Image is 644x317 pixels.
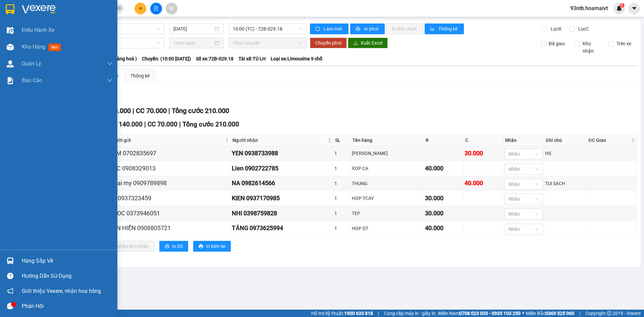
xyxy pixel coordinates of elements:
div: 1 [334,225,350,232]
button: In đơn chọn [386,23,423,34]
span: 10:00 (TC) - 72B-029.18 [233,24,303,34]
div: Hàng sắp về [22,256,112,266]
span: download [353,41,358,46]
span: Miền Bắc [526,310,574,317]
span: down [107,78,112,83]
div: Phản hồi [22,301,112,311]
span: Xuất Excel [361,39,382,47]
span: Lọc C [576,25,590,33]
button: downloadXuất Excel [348,38,388,48]
strong: 0708 023 035 - 0935 103 250 [459,311,521,316]
span: ĐC Giao [589,137,630,144]
span: Số xe: 72B-029.18 [196,55,233,62]
button: printerIn DS [159,241,188,252]
th: C [464,135,503,146]
span: ⚪️ [522,312,524,315]
span: CR 140.000 [109,120,143,128]
div: Thống kê [130,72,150,80]
span: Chuyến: (10:00 [DATE]) [142,55,191,62]
button: plus [135,3,146,14]
div: DUC 0908329013 [109,164,229,173]
span: environment [46,37,51,42]
button: Chuyển phơi [310,38,347,48]
span: | [132,107,134,115]
button: syncLàm mới [310,23,348,34]
span: | [144,120,146,128]
strong: 0369 525 060 [545,311,574,316]
div: TUI SACH [545,180,586,187]
div: HOP TCAY [352,195,423,202]
span: Loại xe: Limousine 9 chỗ [271,55,322,62]
div: VU 0937323459 [109,194,229,203]
span: | [179,120,181,128]
span: mới [49,44,61,51]
div: 40.000 [425,223,463,233]
span: In DS [172,243,183,250]
span: 93ntb.hoamaivt [565,4,613,12]
span: notification [7,288,13,294]
span: down [107,61,112,66]
span: | [168,107,170,115]
span: Đã giao [546,40,568,47]
div: HOP DT [352,225,423,232]
th: R [424,135,464,146]
span: Người gửi [109,137,224,144]
img: logo.jpg [3,3,27,27]
span: message [7,303,13,309]
div: 1 [334,165,350,172]
span: CC 70.000 [136,107,167,115]
span: | [579,310,580,317]
img: solution-icon [7,77,14,84]
img: warehouse-icon [7,44,14,51]
span: Miền Nam [438,310,521,317]
th: Ghi chú [544,135,587,146]
span: Thống kê [438,25,459,33]
th: Tên hàng [351,135,424,146]
div: VĂN HIẾN 0908805721 [109,223,229,233]
span: Giới thiệu Vexere, nhận hoa hồng [22,287,101,295]
div: NGOC 0373946051 [109,209,229,218]
div: 30.000 [465,149,502,158]
span: printer [165,244,169,249]
div: NA 0982614566 [232,178,332,188]
span: Điều hành xe [22,26,54,34]
span: Tổng cước 210.000 [182,120,239,128]
img: warehouse-icon [7,60,14,67]
div: 30.000 [425,194,463,203]
span: plus [138,6,143,11]
span: Chọn chuyến [233,38,303,48]
button: file-add [150,3,162,14]
span: printer [356,27,361,32]
div: thoai my 0909789898 [109,178,229,188]
div: TEP [352,210,423,217]
span: copyright [607,311,611,316]
div: TÂM 0702835697 [109,149,229,158]
span: Quản Lý [22,59,41,68]
button: printerIn phơi [350,23,385,34]
span: Cung cấp máy in - giấy in: [384,310,436,317]
span: aim [169,6,174,11]
div: KIEN 0937170985 [232,194,332,203]
button: caret-down [628,3,640,14]
div: NHI 0398759828 [232,209,332,218]
span: file-add [154,6,158,11]
span: 1 [621,3,623,8]
li: VP 93 NTB Q1 [3,29,46,36]
div: 1 [334,180,350,187]
span: Hỗ trợ kỹ thuật: [311,310,373,317]
span: Tài xế: TÚ LH [238,55,266,62]
button: bar-chartThống kê [425,23,464,34]
b: 154/1 Bình Giã, P 8 [46,37,89,50]
span: question-circle [7,273,13,279]
div: 1 [334,150,350,157]
div: THUNG [352,180,423,187]
input: 15/08/2025 [173,25,213,33]
button: aim [166,3,177,14]
input: Chọn ngày [173,39,213,47]
span: Kho nhận [580,40,603,55]
div: TĂNG 0973625994 [232,223,332,233]
span: sync [315,27,321,32]
button: printerIn biên lai [193,241,231,252]
span: close-circle [117,6,121,10]
div: 40.000 [425,164,463,173]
